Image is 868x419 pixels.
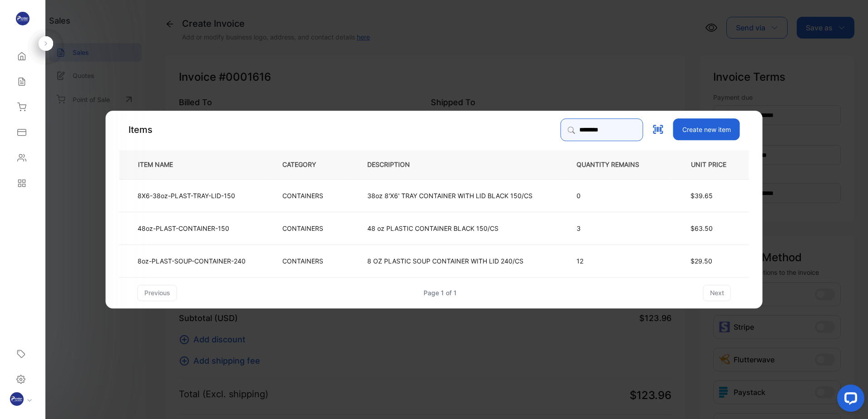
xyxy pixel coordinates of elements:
p: UNIT PRICE [684,160,734,170]
p: Items [128,123,153,136]
p: CATEGORY [282,160,330,170]
button: next [703,285,731,301]
p: 8X6-38oz-PLAST-TRAY-LID-150 [138,191,235,200]
p: 12 [577,256,654,266]
button: Create new item [673,118,740,140]
button: previous [138,285,177,301]
img: profile [10,392,24,406]
p: 8oz-PLAST-SOUP-CONTAINER-240 [138,256,246,266]
p: 3 [577,224,654,233]
p: CONTAINERS [282,224,323,233]
span: $63.50 [690,224,713,232]
p: QUANTITY REMAINS [577,160,654,170]
span: $29.50 [690,257,712,265]
p: CONTAINERS [282,256,323,266]
p: 38oz 8'X6' TRAY CONTAINER WITH LID BLACK 150/CS [367,191,533,200]
p: 48 oz PLASTIC CONTAINER BLACK 150/CS [367,224,498,233]
p: CONTAINERS [282,191,323,200]
span: $39.65 [690,192,713,200]
p: ITEM NAME [134,160,187,170]
iframe: LiveChat chat widget [830,381,868,419]
p: 8 OZ PLASTIC SOUP CONTAINER WITH LID 240/CS [367,256,523,266]
p: 0 [577,191,654,200]
div: Page 1 of 1 [424,288,457,297]
img: logo [16,12,30,25]
p: DESCRIPTION [367,160,424,170]
p: 48oz-PLAST-CONTAINER-150 [138,224,229,233]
